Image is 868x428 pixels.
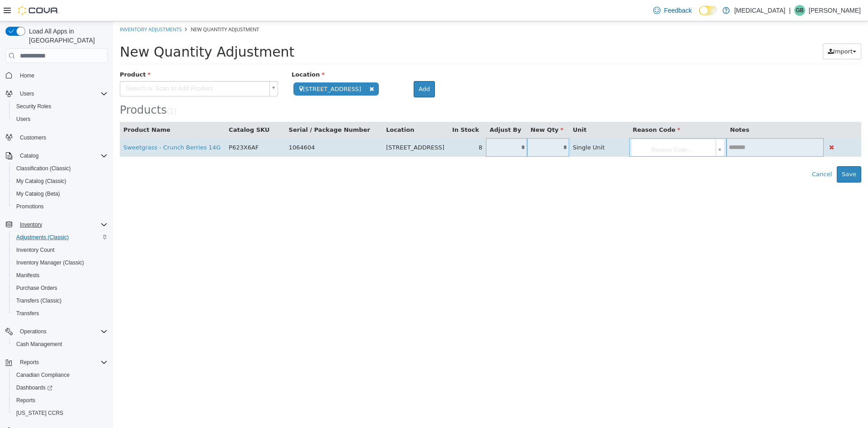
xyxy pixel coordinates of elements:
span: Purchase Orders [13,283,108,293]
span: My Catalog (Classic) [16,178,66,185]
a: Feedback [650,1,695,19]
button: Canadian Compliance [9,369,111,381]
span: Users [20,90,34,97]
span: Manifests [16,272,39,279]
span: Reason Code [520,105,567,112]
span: Adjustments (Classic) [16,234,69,241]
span: Dashboards [13,382,108,393]
button: Operations [16,326,50,337]
button: Operations [2,325,111,338]
span: Promotions [16,203,44,210]
a: Customers [16,132,50,143]
button: Delete Product [714,121,723,131]
a: Classification (Classic) [13,163,75,174]
a: Transfers (Classic) [13,295,65,306]
button: Inventory [2,218,111,231]
span: Security Roles [13,101,108,112]
button: Promotions [9,200,111,213]
span: Inventory Count [13,245,108,255]
button: Adjustments (Classic) [9,231,111,244]
td: 1064604 [172,117,269,135]
a: Inventory Adjustments [7,5,69,11]
span: Classification (Classic) [16,165,71,172]
span: Home [20,72,34,79]
input: Dark Mode [699,6,718,15]
span: Reports [13,395,108,406]
a: Users [13,114,34,125]
button: Reports [16,357,42,368]
button: Unit [460,104,475,113]
button: Users [2,87,111,100]
button: Adjust By [377,104,410,113]
span: Inventory [20,221,42,228]
button: Transfers [9,307,111,320]
a: Cash Management [13,339,66,350]
button: Notes [617,104,638,113]
span: Inventory Manager (Classic) [16,259,84,266]
a: Manifests [13,270,43,281]
button: Save [724,145,748,161]
span: New Qty [418,105,451,112]
button: Inventory Manager (Classic) [9,256,111,269]
span: Users [13,114,108,125]
button: Location [273,104,303,113]
span: Products [7,82,54,95]
button: Users [16,88,38,99]
span: Catalog [16,150,108,161]
span: GB [796,5,803,16]
a: My Catalog (Classic) [13,176,70,187]
span: Single Unit [460,123,492,130]
button: Catalog SKU [116,104,158,113]
p: [PERSON_NAME] [809,5,861,16]
button: Import [710,22,748,38]
button: Manifests [9,269,111,282]
span: Cash Management [13,339,108,350]
span: Adjustments (Classic) [13,232,108,243]
span: Reports [16,357,108,368]
span: [STREET_ADDRESS] [180,61,266,74]
span: Cash Management [16,341,62,348]
p: | [789,5,791,16]
a: Reason Code... [519,118,611,135]
a: Transfers [13,308,42,319]
button: Purchase Orders [9,282,111,294]
span: Load All Apps in [GEOGRAPHIC_DATA] [25,27,108,45]
span: Transfers (Classic) [13,295,108,306]
td: 8 [335,117,373,135]
span: Reason Code... [519,118,599,136]
span: Purchase Orders [16,284,57,292]
span: Catalog [20,152,38,159]
button: Inventory [16,219,46,230]
button: Transfers (Classic) [9,294,111,307]
a: Inventory Manager (Classic) [13,257,88,268]
a: Security Roles [13,101,55,112]
span: Users [16,115,30,123]
a: Inventory Count [13,245,58,255]
button: Reports [9,394,111,407]
span: Operations [16,326,108,337]
div: Glen Byrne [794,5,805,16]
button: Serial / Package Number [176,104,259,113]
a: Dashboards [9,381,111,394]
span: Reports [20,359,39,366]
span: Dashboards [16,384,52,391]
span: Transfers (Classic) [16,297,61,304]
button: Reports [2,356,111,369]
span: 1 [57,86,61,94]
button: Customers [2,131,111,144]
span: Reports [16,397,35,404]
button: Catalog [2,149,111,162]
button: Cancel [694,145,724,161]
button: Users [9,113,111,125]
span: Customers [20,134,46,141]
a: Search or Scan to Add Product [7,60,165,75]
td: P623X6AF [112,117,172,135]
button: Product Name [10,104,59,113]
span: Canadian Compliance [13,370,108,380]
button: My Catalog (Beta) [9,188,111,200]
span: Manifests [13,270,108,281]
span: [STREET_ADDRESS] [273,123,331,130]
span: Customers [16,132,108,143]
span: Security Roles [16,103,51,110]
